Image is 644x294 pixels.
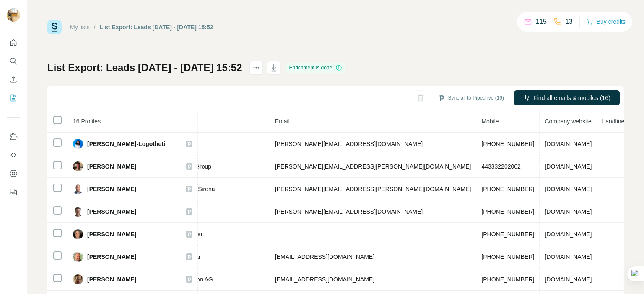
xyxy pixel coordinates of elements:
span: [DOMAIN_NAME] [545,141,592,147]
img: Avatar [73,139,83,149]
div: Enrichment is done [286,63,345,73]
p: 13 [565,17,573,27]
button: Buy credits [587,16,626,28]
span: [PHONE_NUMBER] [481,231,534,238]
button: Search [7,54,20,69]
span: [PHONE_NUMBER] [481,186,534,192]
img: Avatar [73,184,83,194]
span: Company website [545,118,591,125]
span: [PERSON_NAME] [87,207,136,216]
span: [PERSON_NAME][EMAIL_ADDRESS][DOMAIN_NAME] [275,208,423,215]
span: [PERSON_NAME][EMAIL_ADDRESS][PERSON_NAME][DOMAIN_NAME] [275,163,471,170]
span: 16 Profiles [73,118,101,125]
img: Avatar [7,8,20,22]
img: Avatar [73,274,83,284]
button: Sync all to Pipedrive (16) [432,92,510,104]
span: [PHONE_NUMBER] [481,208,534,215]
img: Avatar [73,207,83,217]
button: Use Surfe API [7,148,20,163]
img: Surfe Logo [47,20,62,34]
button: Dashboard [7,166,20,181]
span: [DOMAIN_NAME] [545,163,592,170]
span: [PERSON_NAME][EMAIL_ADDRESS][PERSON_NAME][DOMAIN_NAME] [275,186,471,192]
span: [PHONE_NUMBER] [481,141,534,147]
p: 115 [535,17,547,27]
span: [PHONE_NUMBER] [481,276,534,283]
span: [DOMAIN_NAME] [545,253,592,260]
li: / [94,23,96,31]
span: [EMAIL_ADDRESS][DOMAIN_NAME] [275,276,374,283]
button: My lists [7,90,20,105]
span: [PERSON_NAME] [87,275,136,284]
button: Find all emails & mobiles (16) [514,90,620,105]
span: [PERSON_NAME]-Logotheti [87,140,165,148]
img: Avatar [73,161,83,171]
span: [DOMAIN_NAME] [545,208,592,215]
button: Enrich CSV [7,72,20,87]
img: Avatar [73,229,83,239]
img: Avatar [73,252,83,262]
span: 443332202062 [481,163,520,170]
button: Feedback [7,184,20,199]
button: actions [249,61,263,74]
span: Email [275,118,290,125]
span: Find all emails & mobiles (16) [533,94,610,102]
span: [DOMAIN_NAME] [545,186,592,192]
span: [PERSON_NAME] [87,185,136,193]
button: Use Surfe on LinkedIn [7,129,20,144]
span: Mobile [481,118,499,125]
div: List Export: Leads [DATE] - [DATE] 15:52 [100,23,213,31]
span: Landline [602,118,624,125]
button: Quick start [7,35,20,50]
span: [PERSON_NAME] [87,253,136,261]
span: [PERSON_NAME] [87,230,136,238]
span: [DOMAIN_NAME] [545,276,592,283]
span: [EMAIL_ADDRESS][DOMAIN_NAME] [275,253,374,260]
span: [PERSON_NAME] [87,162,136,171]
span: [DOMAIN_NAME] [545,231,592,238]
a: My lists [70,24,90,31]
h1: List Export: Leads [DATE] - [DATE] 15:52 [47,61,242,74]
span: [PERSON_NAME][EMAIL_ADDRESS][DOMAIN_NAME] [275,141,423,147]
span: [PHONE_NUMBER] [481,253,534,260]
